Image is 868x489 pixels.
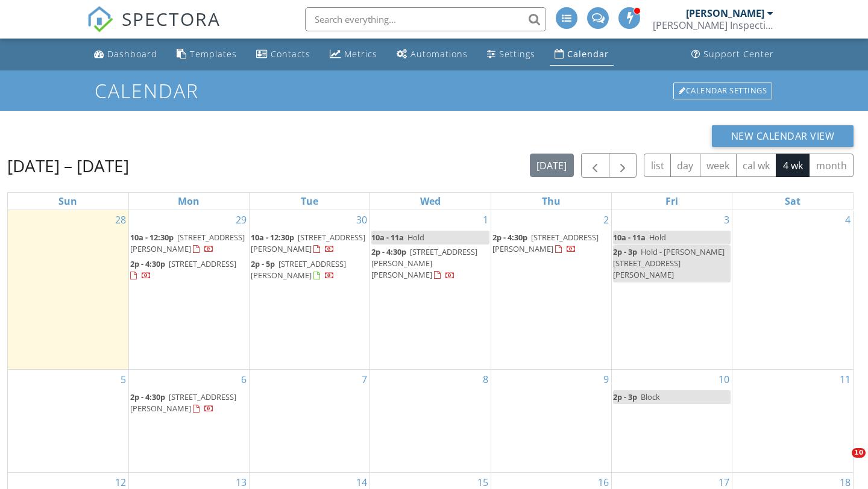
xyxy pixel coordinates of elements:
[130,232,245,254] a: 10a - 12:30p [STREET_ADDRESS][PERSON_NAME]
[87,16,221,42] a: SPECTORA
[480,210,491,229] a: Go to October 1, 2025
[371,246,477,280] a: 2p - 4:30p [STREET_ADDRESS][PERSON_NAME][PERSON_NAME]
[250,370,370,473] td: Go to October 7, 2025
[539,193,563,210] a: Thursday
[251,257,368,283] a: 2p - 5p [STREET_ADDRESS][PERSON_NAME]
[776,154,810,177] button: 4 wk
[251,258,275,269] span: 2p - 5p
[305,7,546,31] input: Search everything...
[581,153,609,178] button: Previous
[128,370,249,473] td: Go to October 6, 2025
[482,43,540,66] a: Settings
[611,370,732,473] td: Go to October 10, 2025
[491,370,611,473] td: Go to October 9, 2025
[843,210,853,229] a: Go to October 4, 2025
[700,154,737,177] button: week
[7,154,129,178] h2: [DATE] – [DATE]
[169,258,236,269] span: [STREET_ADDRESS]
[130,232,245,254] span: [STREET_ADDRESS][PERSON_NAME]
[130,391,236,414] a: 2p - 4:30p [STREET_ADDRESS][PERSON_NAME]
[407,232,424,243] span: Hold
[8,210,128,370] td: Go to September 28, 2025
[122,6,221,31] span: SPECTORA
[663,193,681,210] a: Friday
[530,154,574,177] button: [DATE]
[672,81,773,101] a: Calendar Settings
[371,246,477,280] span: [STREET_ADDRESS][PERSON_NAME][PERSON_NAME]
[107,48,157,60] div: Dashboard
[852,448,866,458] span: 10
[491,210,611,370] td: Go to October 2, 2025
[233,210,249,229] a: Go to September 29, 2025
[371,245,489,283] a: 2p - 4:30p [STREET_ADDRESS][PERSON_NAME][PERSON_NAME]
[130,258,236,281] a: 2p - 4:30p [STREET_ADDRESS]
[712,125,854,147] button: New Calendar View
[567,48,609,60] div: Calendar
[359,370,370,389] a: Go to October 7, 2025
[325,43,382,66] a: Metrics
[613,232,646,243] span: 10a - 11a
[175,193,202,210] a: Monday
[392,43,473,66] a: Automations (Advanced)
[722,210,732,229] a: Go to October 3, 2025
[827,448,856,477] iframe: Intercom live chat
[130,231,248,257] a: 10a - 12:30p [STREET_ADDRESS][PERSON_NAME]
[251,43,315,66] a: Contacts
[271,48,310,60] div: Contacts
[298,193,321,210] a: Tuesday
[370,370,491,473] td: Go to October 8, 2025
[130,391,236,414] span: [STREET_ADDRESS][PERSON_NAME]
[550,43,614,66] a: Calendar
[56,193,80,210] a: Sunday
[251,232,294,243] span: 10a - 12:30p
[344,48,377,60] div: Metrics
[492,232,527,243] span: 2p - 4:30p
[613,246,725,280] span: Hold - [PERSON_NAME] [STREET_ADDRESS][PERSON_NAME]
[418,193,443,210] a: Wednesday
[732,370,853,473] td: Go to October 11, 2025
[370,210,491,370] td: Go to October 1, 2025
[809,154,854,177] button: month
[611,210,732,370] td: Go to October 3, 2025
[782,193,803,210] a: Saturday
[87,6,113,33] img: The Best Home Inspection Software - Spectora
[601,210,611,229] a: Go to October 2, 2025
[239,370,249,389] a: Go to October 6, 2025
[251,231,368,257] a: 10a - 12:30p [STREET_ADDRESS][PERSON_NAME]
[499,48,535,60] div: Settings
[686,7,764,19] div: [PERSON_NAME]
[492,232,599,254] span: [STREET_ADDRESS][PERSON_NAME]
[130,257,248,283] a: 2p - 4:30p [STREET_ADDRESS]
[601,370,611,389] a: Go to October 9, 2025
[130,258,165,269] span: 2p - 4:30p
[673,83,772,99] div: Calendar Settings
[251,232,365,254] a: 10a - 12:30p [STREET_ADDRESS][PERSON_NAME]
[371,232,404,243] span: 10a - 11a
[251,258,346,281] a: 2p - 5p [STREET_ADDRESS][PERSON_NAME]
[130,391,165,402] span: 2p - 4:30p
[732,210,853,370] td: Go to October 4, 2025
[480,370,491,389] a: Go to October 8, 2025
[492,232,599,254] a: 2p - 4:30p [STREET_ADDRESS][PERSON_NAME]
[8,370,128,473] td: Go to October 5, 2025
[644,154,671,177] button: list
[703,48,774,60] div: Support Center
[609,153,637,178] button: Next
[251,258,346,281] span: [STREET_ADDRESS][PERSON_NAME]
[113,210,128,229] a: Go to September 28, 2025
[653,19,773,31] div: McNamara Inspections
[250,210,370,370] td: Go to September 30, 2025
[736,154,777,177] button: cal wk
[716,370,732,389] a: Go to October 10, 2025
[613,391,637,402] span: 2p - 3p
[251,232,365,254] span: [STREET_ADDRESS][PERSON_NAME]
[492,231,610,257] a: 2p - 4:30p [STREET_ADDRESS][PERSON_NAME]
[670,154,700,177] button: day
[130,390,248,416] a: 2p - 4:30p [STREET_ADDRESS][PERSON_NAME]
[641,391,660,402] span: Block
[410,48,468,60] div: Automations
[371,246,406,257] span: 2p - 4:30p
[118,370,128,389] a: Go to October 5, 2025
[687,43,779,66] a: Support Center
[95,80,773,101] h1: Calendar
